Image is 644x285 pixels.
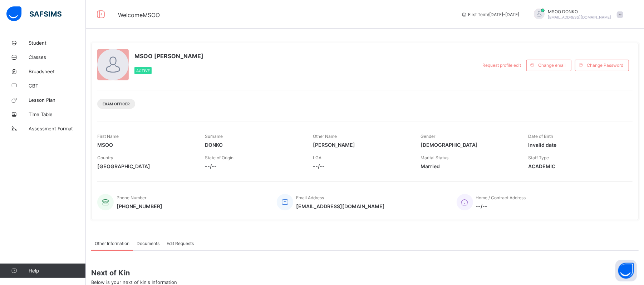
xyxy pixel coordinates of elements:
span: Edit Requests [167,241,194,246]
span: Next of Kin [91,269,639,277]
span: Other Information [95,241,129,246]
span: Request profile edit [482,62,521,68]
span: Invalid date [529,142,625,148]
div: MSOODONKO [527,9,627,20]
span: Welcome MSOO [118,11,160,19]
span: Date of Birth [529,134,554,139]
span: Change email [538,62,566,68]
span: [EMAIL_ADDRESS][DOMAIN_NAME] [548,15,611,19]
span: [EMAIL_ADDRESS][DOMAIN_NAME] [296,203,385,209]
span: Student [29,40,86,46]
span: --/-- [313,163,410,169]
span: DONKO [205,142,302,148]
span: [PERSON_NAME] [313,142,410,148]
span: [GEOGRAPHIC_DATA] [97,163,194,169]
span: Broadsheet [29,69,86,74]
span: CBT [29,83,86,89]
span: Exam Officer [103,102,130,106]
span: Documents [137,241,159,246]
span: First Name [97,134,119,139]
span: --/-- [476,203,526,209]
button: Open asap [615,260,637,281]
span: Other Name [313,134,337,139]
span: --/-- [205,163,302,169]
span: Active [136,69,150,73]
span: Surname [205,134,223,139]
span: Assessment Format [29,126,86,131]
img: safsims [6,6,62,21]
span: MSOO [97,142,194,148]
span: Phone Number [117,195,146,200]
span: Change Password [587,62,623,68]
span: Gender [421,134,435,139]
span: Staff Type [529,155,549,160]
span: Below is your next of kin's Information [91,279,177,285]
span: Help [29,268,85,274]
span: State of Origin [205,155,233,160]
span: MSOO DONKO [548,9,611,14]
span: Married [421,163,517,169]
span: Email Address [296,195,324,200]
span: Classes [29,54,86,60]
span: ACADEMIC [529,163,625,169]
span: LGA [313,155,321,160]
span: [DEMOGRAPHIC_DATA] [421,142,517,148]
span: Home / Contract Address [476,195,526,200]
span: Lesson Plan [29,97,86,103]
span: [PHONE_NUMBER] [117,203,162,209]
span: Time Table [29,111,86,117]
span: Marital Status [421,155,448,160]
span: session/term information [461,12,520,17]
span: MSOO [PERSON_NAME] [134,52,203,60]
span: Country [97,155,113,160]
